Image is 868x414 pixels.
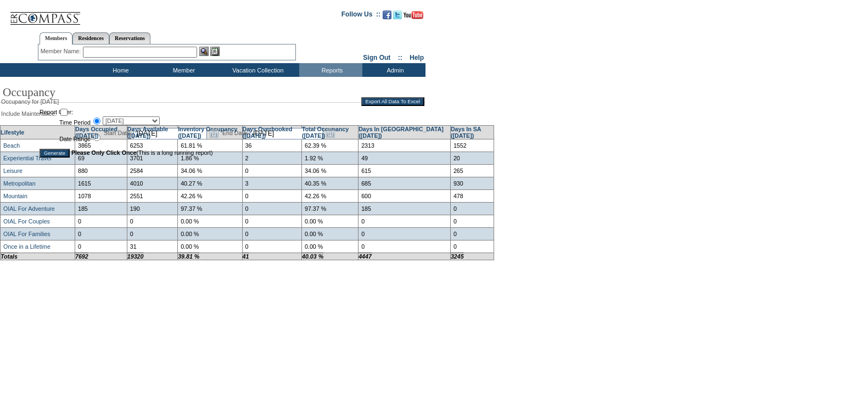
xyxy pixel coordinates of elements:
a: Days Overbooked ([DATE]) [243,126,293,139]
a: Open the calendar popup. [324,127,337,139]
td: 880 [75,164,127,177]
a: Beach [3,142,20,149]
td: 478 [450,189,494,202]
td: 69 [75,152,127,164]
a: Open the calendar popup. [208,127,220,139]
a: Experiential Travel [3,155,52,161]
td: 20 [450,152,494,164]
a: Become our fan on Facebook [383,14,391,20]
span: Include Maintenance: [1,110,57,117]
td: 0 [75,227,127,240]
td: 0 [242,202,301,215]
td: 3245 [450,253,494,260]
td: 4010 [127,177,177,189]
a: Lifestyle [1,129,24,136]
td: 265 [450,164,494,177]
a: Inventory Occupancy ([DATE]) [178,126,237,139]
span: Start Date: [104,130,132,136]
td: 97.37 % [178,202,242,215]
td: 41 [242,253,301,260]
td: 0 [242,164,301,177]
a: OIAL For Families [3,231,50,237]
td: 0 [75,215,127,227]
td: 2584 [127,164,177,177]
a: Metropolitan [3,180,36,187]
td: 0 [75,240,127,253]
td: 40.03 % [302,253,359,260]
td: 0.00 % [178,227,242,240]
td: 39.81 % [178,253,242,260]
img: Follow us on Twitter [393,10,402,19]
td: 40.27 % [178,177,242,189]
a: Subscribe to our YouTube Channel [404,14,423,20]
td: 615 [359,164,451,177]
td: 0 [242,227,301,240]
a: OIAL For Couples [3,218,50,225]
a: Follow us on Twitter [393,14,402,20]
a: Sign Out [363,54,390,61]
td: 190 [127,202,177,215]
td: 1615 [75,177,127,189]
td: 0 [242,240,301,253]
td: Totals [1,253,75,260]
td: Vacation Collection [214,63,299,77]
img: View [199,47,209,56]
td: Admin [362,63,425,77]
div: Member Name: [41,47,83,56]
strong: Please Only Click Once [71,149,136,156]
img: Subscribe to our YouTube Channel [404,11,423,19]
td: 685 [359,177,451,189]
td: 0.00 % [178,215,242,227]
a: Days Available ([DATE]) [127,126,168,139]
td: 61.81 % [178,139,242,152]
a: OIAL For Adventure [3,205,55,212]
td: 0 [127,227,177,240]
td: 0 [450,227,494,240]
td: 49 [359,152,451,164]
label: Time Period [59,119,91,126]
td: 3701 [127,152,177,164]
td: 42.26 % [178,189,242,202]
td: 0 [450,240,494,253]
td: 40.35 % [302,177,359,189]
td: 0 [242,215,301,227]
td: 0.00 % [302,227,359,240]
a: Reservations [109,32,150,44]
a: Days In [GEOGRAPHIC_DATA] ([DATE]) [359,126,444,139]
td: 2313 [359,139,451,152]
input: Export All Data To Excel [361,97,424,106]
td: 1552 [450,139,494,152]
td: 42.26 % [302,189,359,202]
td: 600 [359,189,451,202]
td: Member [151,63,214,77]
td: 1078 [75,189,127,202]
td: 0 [359,227,451,240]
span: Occupancy for [DATE] [1,98,59,105]
a: Days In SA ([DATE]) [451,126,481,139]
a: Members [40,32,73,44]
td: Follow Us :: [341,9,380,23]
label: Date Range [59,136,91,142]
a: Days Occupied ([DATE]) [75,126,117,139]
td: 0 [450,202,494,215]
input: Generate [40,149,70,158]
span: End Date: [222,130,248,136]
td: 2 [242,152,301,164]
a: Help [410,54,424,61]
td: 36 [242,139,301,152]
td: Reports [299,63,362,77]
td: 34.06 % [302,164,359,177]
td: 62.39 % [302,139,359,152]
td: 3865 [75,139,127,152]
td: 1.92 % [302,152,359,164]
img: Compass Home [9,3,81,25]
td: 0 [359,215,451,227]
td: 31 [127,240,177,253]
img: Become our fan on Facebook [383,10,391,19]
td: 2551 [127,189,177,202]
a: Mountain [3,193,27,199]
td: 1.86 % [178,152,242,164]
a: Leisure [3,167,23,174]
td: 185 [75,202,127,215]
td: 4447 [359,253,451,260]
